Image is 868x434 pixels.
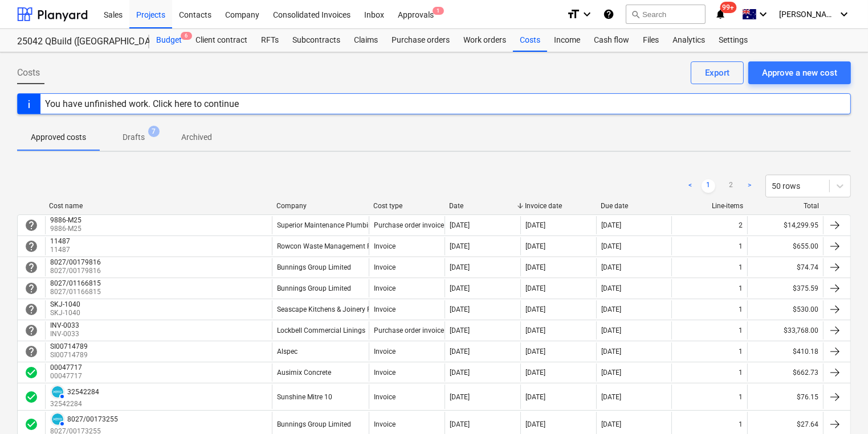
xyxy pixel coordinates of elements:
span: 6 [181,32,192,40]
div: [DATE] [450,393,470,401]
span: Costs [17,66,40,80]
a: Budget6 [149,29,189,52]
i: keyboard_arrow_down [837,7,851,21]
div: You have unfinished work. Click here to continue [45,98,239,109]
div: Date [449,202,516,210]
div: Invoice [374,369,396,377]
div: Purchase order invoice [374,326,444,334]
div: Budget [149,29,189,52]
div: Invoice [374,263,396,271]
div: Invoice [374,305,396,313]
div: [DATE] [601,263,621,271]
div: Invoice [374,284,396,292]
span: help [25,218,38,232]
div: [DATE] [450,242,470,250]
div: $530.00 [747,300,823,319]
a: Claims [347,29,385,52]
div: Company [276,202,364,210]
a: Files [636,29,666,52]
div: 1 [739,284,743,292]
div: 8027/01166815 [50,279,101,287]
div: [DATE] [601,393,621,401]
div: Invoice is waiting for an approval [25,239,38,253]
div: 1 [739,242,743,250]
div: Due date [601,202,667,210]
span: help [25,345,38,358]
button: Export [691,61,744,84]
a: Costs [513,29,547,52]
p: 00047717 [50,371,84,381]
div: Invoice [374,420,396,428]
a: Income [547,29,587,52]
p: 9886-M25 [50,224,84,234]
span: help [25,261,38,274]
span: 7 [148,126,160,137]
div: [DATE] [601,242,621,250]
div: Invoice is waiting for an approval [25,303,38,316]
div: Ausimix Concrete [277,369,331,377]
p: SI00714789 [50,350,90,360]
div: 2 [739,221,743,229]
div: Invoice date [525,202,592,210]
div: Lockbell Commercial Linings [277,326,365,334]
div: Line-items [677,202,743,210]
button: Search [626,5,706,24]
i: Knowledge base [603,7,614,21]
button: Approve a new cost [748,61,851,84]
a: Settings [712,29,755,52]
a: Purchase orders [385,29,457,52]
div: 25042 QBuild ([GEOGRAPHIC_DATA] SS Prep Reroof) [17,36,136,48]
div: $14,299.95 [747,216,823,234]
div: [DATE] [450,348,470,356]
div: [DATE] [525,242,545,250]
p: Drafts [123,131,145,143]
div: $655.00 [747,237,823,255]
div: Invoice was approved [25,418,38,431]
a: Next page [743,179,756,193]
div: Bunnings Group Limited [277,420,351,428]
p: INV-0033 [50,329,81,339]
div: Invoice [374,348,396,356]
div: [DATE] [601,348,621,356]
div: $76.15 [747,385,823,409]
div: [DATE] [525,221,545,229]
div: Invoice was approved [25,390,38,404]
i: keyboard_arrow_down [756,7,770,21]
a: Cash flow [587,29,636,52]
div: [DATE] [450,305,470,313]
div: [DATE] [450,284,470,292]
div: 8027/00179816 [50,258,101,266]
img: xero.svg [52,414,63,425]
div: 1 [739,420,743,428]
div: [DATE] [601,420,621,428]
div: Purchase order invoice [374,221,444,229]
a: Work orders [457,29,513,52]
div: 1 [739,263,743,271]
a: Analytics [666,29,712,52]
p: SKJ-1040 [50,308,83,318]
div: Invoice was approved [25,366,38,379]
div: Invoice is waiting for an approval [25,218,38,232]
div: [DATE] [525,420,545,428]
div: Sunshine Mitre 10 [277,393,332,401]
div: 1 [739,369,743,377]
div: [DATE] [525,326,545,334]
i: keyboard_arrow_down [580,7,594,21]
div: 32542284 [67,388,99,396]
span: check_circle [25,418,38,431]
a: Subcontracts [286,29,347,52]
span: 99+ [720,2,737,13]
div: 11487 [50,237,70,245]
div: Export [705,65,730,80]
div: [DATE] [601,284,621,292]
div: Cost name [49,202,267,210]
a: RFTs [254,29,286,52]
div: $662.73 [747,363,823,382]
div: $375.59 [747,279,823,297]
